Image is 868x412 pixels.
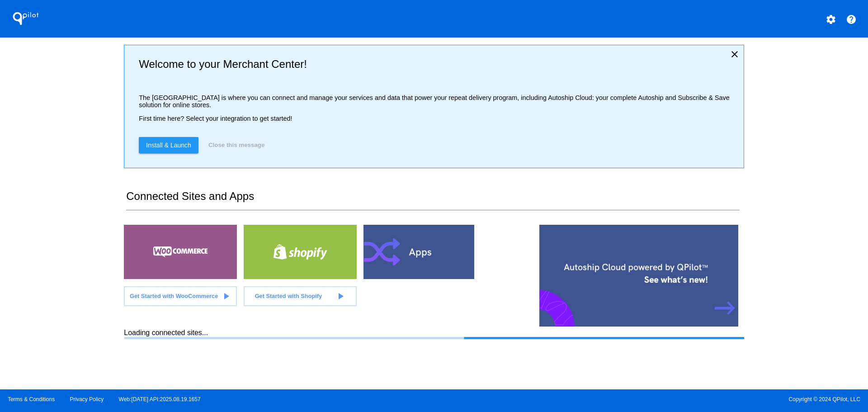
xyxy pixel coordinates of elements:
button: Close this message [206,137,267,153]
h2: Connected Sites and Apps [126,190,739,210]
p: First time here? Select your integration to get started! [139,115,736,122]
span: Get Started with WooCommerce [130,293,218,299]
h2: Welcome to your Merchant Center! [139,58,736,71]
span: Get Started with Shopify [255,293,322,299]
mat-icon: play_arrow [335,291,346,302]
mat-icon: close [729,49,740,60]
p: The [GEOGRAPHIC_DATA] is where you can connect and manage your services and data that power your ... [139,94,736,109]
span: Copyright © 2024 QPilot, LLC [442,396,860,403]
a: Get Started with WooCommerce [124,286,237,306]
mat-icon: play_arrow [221,291,231,302]
a: Terms & Conditions [8,396,55,403]
h1: QPilot [8,9,44,28]
a: Install & Launch [139,137,198,153]
mat-icon: help [846,14,857,25]
span: Install & Launch [146,142,191,149]
a: Get Started with Shopify [244,286,357,306]
a: Privacy Policy [70,396,104,403]
mat-icon: settings [826,14,836,25]
div: Loading connected sites... [124,329,744,339]
a: Web:[DATE] API:2025.08.19.1657 [119,396,201,403]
